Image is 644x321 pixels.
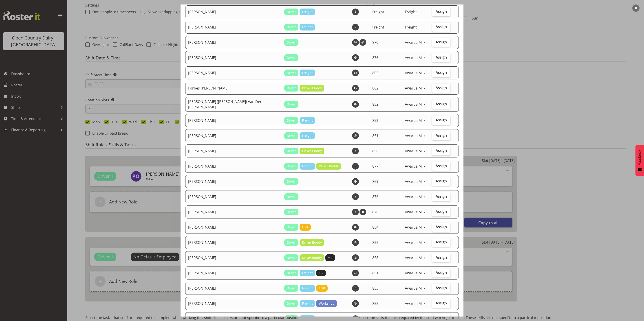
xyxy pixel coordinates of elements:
span: Awarua Milk [405,286,425,291]
span: Driver [287,286,296,291]
td: [PERSON_NAME] [185,36,282,49]
span: Driver Buddy [302,86,322,91]
span: Assign [436,55,447,59]
span: 852 [372,102,378,107]
span: Assign [436,24,447,29]
td: [PERSON_NAME] [185,160,282,173]
td: [PERSON_NAME] [185,144,282,157]
span: Assign [436,209,447,214]
span: Assign [436,70,447,75]
span: Assign [436,133,447,138]
td: Forbes [PERSON_NAME] [185,82,282,95]
span: Assign [436,148,447,153]
td: [PERSON_NAME] [185,51,282,64]
span: Freight [302,301,313,306]
span: Workshop [319,301,335,306]
span: Driver [287,25,296,30]
td: [PERSON_NAME] [185,190,282,203]
span: Freight [302,271,313,275]
span: Driver [287,164,296,169]
span: Driver [287,55,296,60]
span: Awarua Milk [405,301,425,306]
td: [PERSON_NAME] [185,114,282,127]
span: Feedback [638,150,642,165]
span: Driver [287,240,296,245]
span: Assign [436,316,447,321]
span: Driver Buddy [319,164,339,169]
span: Awarua Milk [405,86,425,91]
span: Awarua Milk [405,194,425,199]
span: Awarua Milk [405,118,425,123]
span: Driver [287,271,296,275]
span: HSR [302,225,308,230]
span: 869 [372,179,378,184]
span: Assign [436,255,447,260]
span: HSR [319,286,325,291]
span: Assign [436,40,447,44]
span: Assign [436,85,447,90]
span: 855 [372,301,378,306]
span: Assign [436,301,447,305]
span: Assign [436,102,447,106]
span: 854 [372,225,378,230]
span: Driver [287,118,296,123]
td: [PERSON_NAME] [185,297,282,310]
span: Driver Buddy [302,148,322,153]
td: [PERSON_NAME] [185,205,282,218]
span: Assign [436,118,447,122]
span: Awarua Milk [405,164,425,169]
span: Driver [287,70,296,75]
span: Freight [302,164,313,169]
span: + 2 [319,271,323,275]
td: [PERSON_NAME] [185,282,282,295]
span: 870 [372,40,378,45]
td: [PERSON_NAME] [185,266,282,280]
span: 876 [372,55,378,60]
span: Freight [405,9,417,14]
span: Awarua Milk [405,255,425,260]
span: Assign [436,179,447,183]
span: Awarua Milk [405,133,425,138]
span: Driver [287,255,296,260]
span: Freight [372,9,384,14]
span: Freight [302,70,313,75]
span: Driver [287,210,296,214]
span: 865 [372,70,378,75]
span: Driver Buddy [302,240,322,245]
span: Awarua Milk [405,271,425,275]
span: 851 [372,271,378,275]
span: 876 [372,194,378,199]
span: Awarua Milk [405,40,425,45]
td: [PERSON_NAME] ([PERSON_NAME]) Van Der [PERSON_NAME] [185,97,282,112]
span: Driver [287,148,296,153]
td: [PERSON_NAME] [185,251,282,264]
td: [PERSON_NAME] [185,221,282,234]
span: Freight [302,286,313,291]
td: [PERSON_NAME] [185,175,282,188]
span: Driver [287,301,296,306]
span: 877 [372,164,378,169]
span: 851 [372,133,378,138]
span: Awarua Milk [405,70,425,75]
span: Freight [302,133,313,138]
span: Assign [436,270,447,275]
span: Driver [287,225,296,230]
span: Driver [287,179,296,184]
span: Assign [436,225,447,229]
span: 862 [372,86,378,91]
span: 858 [372,255,378,260]
span: Freight [302,25,313,30]
span: Driver [287,86,296,91]
span: Freight [302,118,313,123]
span: Driver Buddy [302,255,322,260]
span: Awarua Milk [405,55,425,60]
span: Freight [302,9,313,14]
span: 855 [372,240,378,245]
td: [PERSON_NAME] [185,66,282,79]
span: Awarua Milk [405,148,425,153]
span: Awarua Milk [405,102,425,107]
td: [PERSON_NAME] [185,236,282,249]
span: Driver [287,194,296,199]
span: Assign [436,286,447,290]
span: + 2 [328,255,333,260]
